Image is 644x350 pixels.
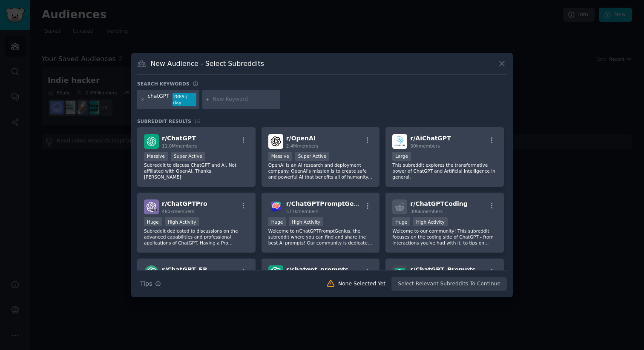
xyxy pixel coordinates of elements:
[268,217,286,226] div: Huge
[194,119,200,124] span: 16
[392,162,497,180] p: This subreddit explores the transformative power of ChatGPT and Artificial Intelligence in general.
[151,59,264,68] h3: New Audience - Select Subreddits
[410,143,440,148] span: 30k members
[162,266,207,273] span: r/ ChatGPT_FR
[295,152,330,161] div: Super Active
[172,93,196,106] div: 2889 / day
[286,135,316,142] span: r/ OpenAI
[162,209,194,214] span: 480k members
[338,280,385,288] div: None Selected Yet
[137,276,164,291] button: Tips
[165,217,199,226] div: High Activity
[392,265,407,280] img: ChatGPT_Prompts
[213,96,277,103] input: New Keyword
[392,152,411,161] div: Large
[410,135,451,142] span: r/ AiChatGPT
[144,152,168,161] div: Massive
[392,228,497,246] p: Welcome to our community! This subreddit focuses on the coding side of ChatGPT - from interaction...
[286,200,368,207] span: r/ ChatGPTPromptGenius
[286,266,351,273] span: r/ chatgpt_prompts_
[392,134,407,149] img: AiChatGPT
[268,152,292,161] div: Massive
[413,217,448,226] div: High Activity
[392,217,410,226] div: Huge
[410,200,467,207] span: r/ ChatGPTCoding
[140,279,152,288] span: Tips
[286,209,319,214] span: 577k members
[137,118,191,124] span: Subreddit Results
[137,81,190,87] h3: Search keywords
[148,93,170,106] div: chatGPT
[289,217,323,226] div: High Activity
[268,265,283,280] img: chatgpt_prompts_
[144,199,159,214] img: ChatGPTPro
[144,217,162,226] div: Huge
[144,134,159,149] img: ChatGPT
[162,135,196,142] span: r/ ChatGPT
[162,200,207,207] span: r/ ChatGPTPro
[268,228,373,246] p: Welcome to r/ChatGPTPromptGenius, the subreddit where you can find and share the best AI prompts!...
[144,228,249,246] p: Subreddit dedicated to discussions on the advanced capabilities and professional applications of ...
[268,134,283,149] img: OpenAI
[162,143,197,148] span: 11.0M members
[144,162,249,180] p: Subreddit to discuss ChatGPT and AI. Not affiliated with OpenAI. Thanks, [PERSON_NAME]!
[410,209,443,214] span: 306k members
[268,162,373,180] p: OpenAI is an AI research and deployment company. OpenAI's mission is to create safe and powerful ...
[286,143,319,148] span: 2.4M members
[410,266,475,273] span: r/ ChatGPT_Prompts
[144,265,159,280] img: ChatGPT_FR
[268,199,283,214] img: ChatGPTPromptGenius
[171,152,205,161] div: Super Active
